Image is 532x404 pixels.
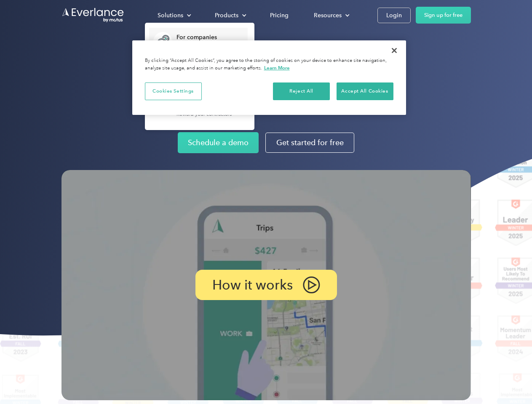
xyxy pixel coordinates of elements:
[176,33,243,42] div: For companies
[178,132,259,153] a: Schedule a demo
[385,41,404,60] button: Close
[206,8,253,23] div: Products
[145,57,393,72] div: By clicking “Accept All Cookies”, you agree to the storing of cookies on your device to enhance s...
[377,8,411,23] a: Login
[62,50,104,68] input: Submit
[212,280,293,290] p: How it works
[149,28,248,55] a: For companiesEasy vehicle reimbursements
[149,8,198,23] div: Solutions
[305,8,356,23] div: Resources
[132,40,406,115] div: Privacy
[264,65,290,71] a: More information about your privacy, opens in a new tab
[132,40,406,115] div: Cookie banner
[265,133,354,153] a: Get started for free
[158,10,183,21] div: Solutions
[61,7,125,23] a: Go to homepage
[262,8,297,23] a: Pricing
[386,10,402,21] div: Login
[270,10,289,21] div: Pricing
[145,23,254,130] nav: Solutions
[273,82,330,100] button: Reject All
[337,82,393,100] button: Accept All Cookies
[416,7,471,24] a: Sign up for free
[215,10,238,21] div: Products
[314,10,342,21] div: Resources
[145,82,202,100] button: Cookies Settings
